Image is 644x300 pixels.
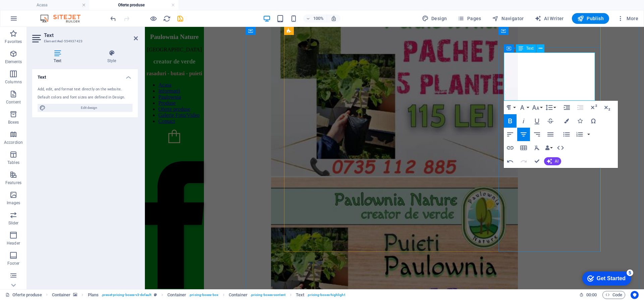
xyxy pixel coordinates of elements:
p: Header [7,241,20,246]
button: Align Right [531,128,543,141]
button: save [176,14,184,23]
h6: Session time [579,291,597,299]
span: More [617,15,638,22]
span: Click to select. Double-click to edit [88,291,99,299]
h4: Text [32,69,138,81]
button: Insert Link [504,141,517,155]
nav: breadcrumb [52,291,345,299]
button: Ordered List [573,128,586,141]
button: Undo (Ctrl+Z) [504,155,517,168]
span: . pricing-boxes-box [189,291,218,299]
button: Pages [455,13,484,24]
button: Code [602,291,625,299]
button: Confirm (Ctrl+⏎) [531,155,543,168]
span: Click to select. Double-click to edit [167,291,186,299]
button: Unordered List [560,128,573,141]
button: Data Bindings [544,141,553,155]
button: 100% [303,14,327,23]
span: Code [605,291,622,299]
button: Icons [574,114,586,128]
span: Edit design [48,104,130,112]
span: Pages [458,15,481,22]
div: Get Started [20,7,49,13]
p: Elements [5,59,22,65]
i: This element is a customizable preset [154,293,157,297]
button: Align Left [504,128,517,141]
p: Columns [5,79,22,85]
h6: 100% [313,14,324,23]
h4: Text [32,50,86,64]
i: On resize automatically adjust zoom level to fit chosen device. [331,15,337,22]
button: Strikethrough [544,114,557,128]
i: This element contains a background [73,293,77,297]
button: Align Center [517,128,530,141]
p: Accordion [4,140,23,145]
button: Design [419,13,450,24]
button: Usercentrics [631,291,639,299]
div: Add, edit, and format text directly on the website. [38,87,132,92]
button: undo [109,14,117,23]
button: Superscript [587,101,600,114]
span: Publish [577,15,604,22]
p: Images [7,200,20,206]
button: HTML [554,141,567,155]
button: Bold (Ctrl+B) [504,114,517,128]
p: Slider [8,220,19,226]
span: . pricing-boxes-highlight [307,291,345,299]
button: Navigator [489,13,527,24]
button: Insert Table [517,141,530,155]
p: Footer [7,261,19,266]
div: 5 [50,1,56,8]
span: . pricing-boxes-content [250,291,285,299]
button: More [614,13,641,24]
span: Click to select. Double-click to edit [296,291,304,299]
button: Align Justify [544,128,557,141]
p: Boxes [8,120,19,125]
i: Undo: Change text (Ctrl+Z) [109,15,117,23]
p: Features [5,180,21,185]
span: Navigator [492,15,524,22]
button: Decrease Indent [574,101,587,114]
p: Favorites [5,39,22,44]
h4: Style [86,50,138,64]
span: : [591,292,592,297]
p: Content [6,99,21,105]
span: AI Writer [535,15,564,22]
span: Click to select. Double-click to edit [229,291,248,299]
button: Colors [560,114,573,128]
button: Subscript [601,101,613,114]
button: Italic (Ctrl+I) [517,114,530,128]
h4: Oferte produse [89,1,178,9]
button: Line Height [544,101,557,114]
span: Design [422,15,447,22]
button: Ordered List [586,128,591,141]
button: Font Size [531,101,543,114]
p: Tables [7,160,19,165]
div: Default colors and font sizes are defined in Design. [38,95,132,100]
button: Redo (Ctrl+Shift+Z) [517,155,530,168]
h3: Element #ed-554937423 [44,38,124,44]
button: Special Characters [587,114,600,128]
button: Font Family [517,101,530,114]
div: Get Started 5 items remaining, 0% complete [5,3,54,17]
button: AI Writer [532,13,567,24]
button: Publish [572,13,609,24]
button: AI [544,157,561,165]
button: Edit design [38,104,132,112]
a: Click to cancel selection. Double-click to open Pages [5,291,42,299]
span: . preset-pricing-boxes-v3-default [101,291,151,299]
p: Forms [7,281,19,286]
i: Reload page [163,15,171,23]
span: Click to select. Double-click to edit [52,291,71,299]
i: Save (Ctrl+S) [176,15,184,23]
button: Paragraph Format [504,101,517,114]
button: reload [163,14,171,23]
span: 00 00 [586,291,597,299]
img: Editor Logo [39,14,89,23]
button: Underline (Ctrl+U) [531,114,543,128]
span: Text [526,46,533,50]
div: Design (Ctrl+Alt+Y) [419,13,450,24]
button: Increase Indent [560,101,573,114]
span: AI [555,159,558,163]
button: Clear Formatting [531,141,543,155]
